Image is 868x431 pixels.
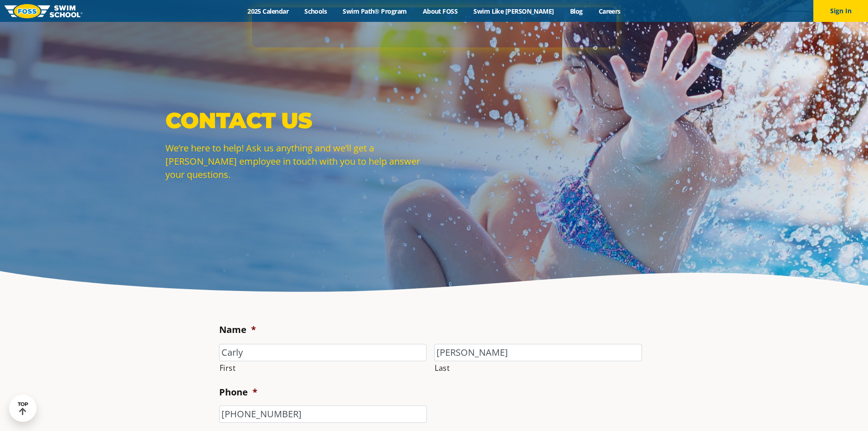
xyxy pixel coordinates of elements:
[5,4,82,18] img: FOSS Swim School Logo
[297,7,335,16] a: Schools
[435,362,642,374] label: Last
[165,107,430,134] p: Contact Us
[335,7,415,16] a: Swim Path® Program
[562,7,591,16] a: Blog
[434,344,642,361] input: Last name
[165,141,430,181] p: We’re here to help! Ask us anything and we’ll get a [PERSON_NAME] employee in touch with you to h...
[219,344,427,361] input: First name
[837,400,859,422] iframe: Intercom live chat
[466,7,562,16] a: Swim Like [PERSON_NAME]
[18,401,28,415] div: TOP
[219,386,257,398] label: Phone
[219,324,256,336] label: Name
[252,7,616,47] iframe: Intercom live chat banner
[591,7,628,16] a: Careers
[240,7,297,16] a: 2025 Calendar
[220,362,427,374] label: First
[415,7,466,16] a: About FOSS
